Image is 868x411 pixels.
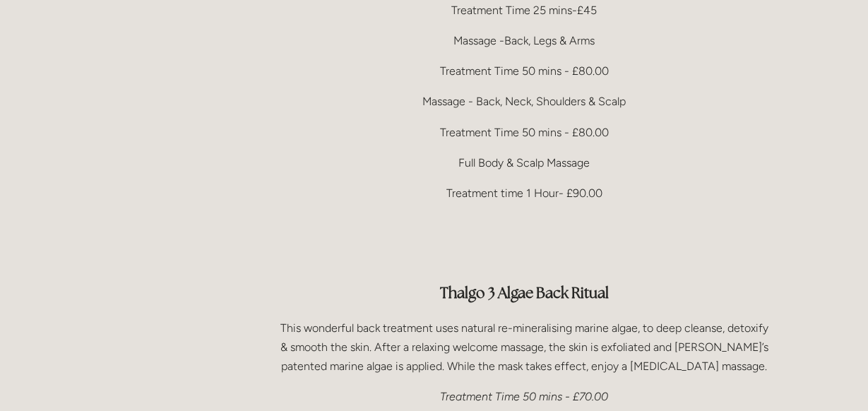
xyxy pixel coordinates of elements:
[440,390,608,403] em: Treatment Time 50 mins - £70.00
[277,153,772,172] p: Full Body & Scalp Massage
[277,1,772,20] p: Treatment Time 25 mins-£45
[277,61,772,81] p: Treatment Time 50 mins - £80.00
[277,184,772,203] p: Treatment time 1 Hour- £90.00
[277,92,772,111] p: Massage - Back, Neck, Shoulders & Scalp
[277,123,772,142] p: Treatment Time 50 mins - £80.00
[440,283,609,302] strong: Thalgo 3 Algae Back Ritual
[277,318,772,376] p: This wonderful back treatment uses natural re-mineralising marine algae, to deep cleanse, detoxif...
[277,31,772,50] p: Massage -Back, Legs & Arms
